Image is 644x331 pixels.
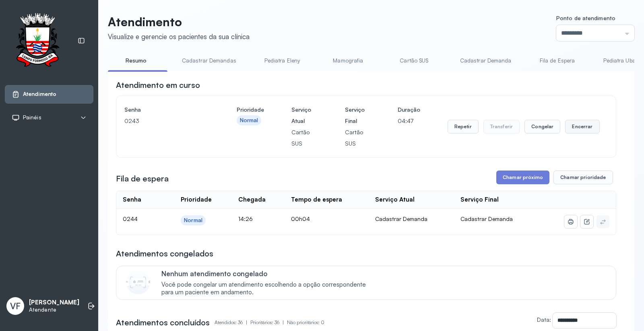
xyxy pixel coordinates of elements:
p: Atendimento [108,15,250,29]
span: | [246,319,247,325]
button: Chamar próximo [496,171,549,184]
h4: Serviço Final [345,104,370,127]
div: Normal [240,117,258,124]
div: Normal [184,217,202,224]
span: Ponto de atendimento [556,15,615,21]
a: Resumo [108,54,164,67]
div: Visualize e gerencie os pacientes da sua clínica [108,32,250,41]
h3: Fila de espera [116,173,169,184]
span: 14:26 [238,215,253,222]
span: 00h04 [291,215,310,222]
span: Atendimento [23,91,56,98]
h4: Serviço Atual [291,104,318,127]
div: Prioridade [181,196,212,204]
button: Repetir [448,120,479,133]
a: Pediatra Eleny [254,54,310,67]
div: Senha [123,196,141,204]
h3: Atendimentos congelados [116,248,213,259]
a: Atendimento [12,90,87,98]
span: Você pode congelar um atendimento escolhendo a opção correspondente para um paciente em andamento. [161,281,374,296]
a: Mamografia [320,54,376,67]
p: Cartão SUS [345,127,370,149]
p: Nenhum atendimento congelado [161,269,374,278]
p: Prioritários: 36 [250,317,287,328]
p: Atendente [29,306,79,313]
button: Chamar prioridade [553,171,613,184]
div: Chegada [238,196,266,204]
div: Tempo de espera [291,196,342,204]
img: Imagem de CalloutCard [126,270,150,294]
span: | [283,319,284,325]
a: Cartão SUS [386,54,442,67]
a: Cadastrar Demandas [174,54,244,67]
div: Cadastrar Demanda [375,215,448,223]
p: Não prioritários: 0 [287,317,324,328]
span: Cadastrar Demanda [460,215,513,222]
button: Encerrar [565,120,599,133]
a: Cadastrar Demanda [452,54,520,67]
h4: Prioridade [237,104,264,115]
span: 0244 [123,215,138,222]
p: 04:47 [398,115,420,127]
a: Fila de Espera [529,54,586,67]
h4: Duração [398,104,420,115]
p: Atendidos: 36 [215,317,250,328]
p: 0243 [124,115,209,127]
h4: Senha [124,104,209,115]
h3: Atendimento em curso [116,79,200,91]
button: Congelar [524,120,560,133]
h3: Atendimentos concluídos [116,317,210,328]
p: Cartão SUS [291,127,318,149]
div: Serviço Final [460,196,499,204]
button: Transferir [483,120,520,133]
img: Logotipo do estabelecimento [8,13,66,69]
span: Painéis [23,114,41,121]
p: [PERSON_NAME] [29,299,79,306]
label: Data: [537,316,551,323]
div: Serviço Atual [375,196,415,204]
